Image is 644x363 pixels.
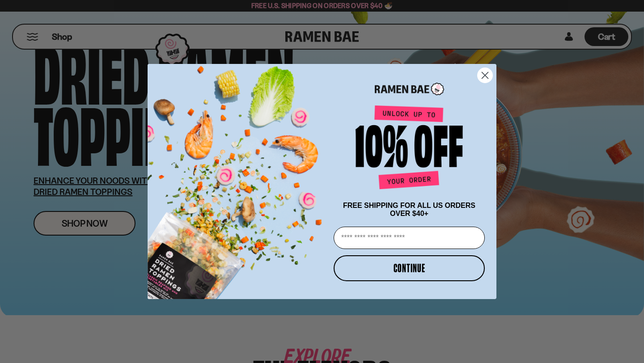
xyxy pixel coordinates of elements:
img: ce7035ce-2e49-461c-ae4b-8ade7372f32c.png [148,56,330,299]
img: Unlock up to 10% off [353,105,465,193]
span: FREE SHIPPING FOR ALL US ORDERS OVER $40+ [343,202,475,217]
button: Close dialog [477,68,493,83]
button: CONTINUE [334,255,485,281]
img: Ramen Bae Logo [375,82,444,97]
